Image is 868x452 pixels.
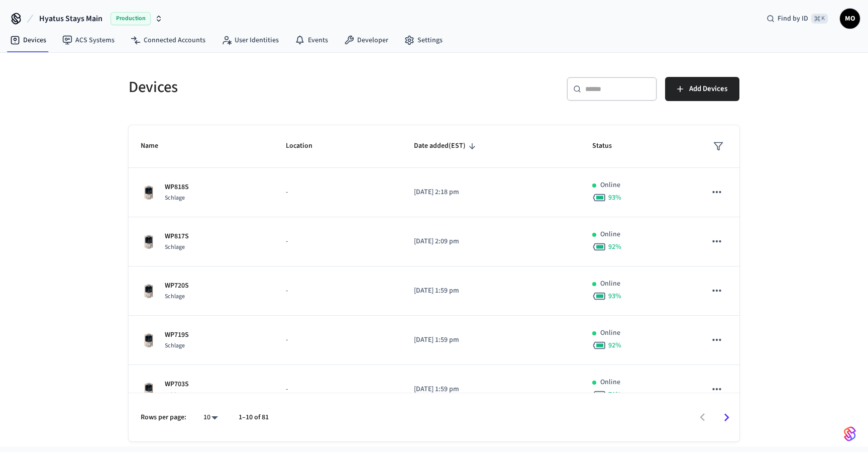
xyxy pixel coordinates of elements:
[141,332,157,348] img: Schlage Sense Smart Deadbolt with Camelot Trim, Front
[141,382,157,398] img: Schlage Sense Smart Deadbolt with Camelot Trim, Front
[600,328,620,338] p: Online
[414,236,568,247] p: [DATE] 2:09 pm
[592,138,625,154] span: Status
[665,77,739,101] button: Add Devices
[715,406,738,429] button: Go to next page
[811,14,828,24] span: ⌘ K
[396,31,451,49] a: Settings
[39,13,102,25] span: Hyatus Stays Main
[129,77,428,98] h5: Devices
[2,31,54,49] a: Devices
[336,31,396,49] a: Developer
[165,182,189,193] p: WP818S
[165,231,189,242] p: WP817S
[165,391,185,399] span: Schlage
[608,340,621,350] span: 92 %
[844,426,856,442] img: SeamLogoGradient.69752ec5.svg
[286,138,325,154] span: Location
[414,187,568,198] p: [DATE] 2:18 pm
[198,410,223,425] div: 10
[141,412,186,423] p: Rows per page:
[165,281,189,291] p: WP720S
[141,185,157,201] img: Schlage Sense Smart Deadbolt with Camelot Trim, Front
[286,286,390,296] p: -
[286,384,390,395] p: -
[123,31,213,49] a: Connected Accounts
[165,330,189,340] p: WP719S
[841,10,859,28] span: MO
[758,10,836,28] div: Find by ID⌘ K
[608,390,621,400] span: 71 %
[414,138,479,154] span: Date added(EST)
[165,379,189,390] p: WP703S
[286,236,390,247] p: -
[600,279,620,289] p: Online
[600,180,620,191] p: Online
[840,9,860,29] button: MO
[165,243,185,251] span: Schlage
[286,187,390,198] p: -
[608,242,621,252] span: 92 %
[600,377,620,388] p: Online
[600,229,620,240] p: Online
[287,31,336,49] a: Events
[111,12,151,25] span: Production
[141,138,171,154] span: Name
[141,234,157,250] img: Schlage Sense Smart Deadbolt with Camelot Trim, Front
[165,292,185,301] span: Schlage
[608,193,621,203] span: 93 %
[414,335,568,345] p: [DATE] 1:59 pm
[54,31,123,49] a: ACS Systems
[286,335,390,345] p: -
[165,341,185,350] span: Schlage
[608,291,621,301] span: 93 %
[213,31,287,49] a: User Identities
[141,283,157,299] img: Schlage Sense Smart Deadbolt with Camelot Trim, Front
[414,384,568,395] p: [DATE] 1:59 pm
[165,194,185,202] span: Schlage
[778,14,808,24] span: Find by ID
[414,286,568,296] p: [DATE] 1:59 pm
[239,412,269,423] p: 1–10 of 81
[689,82,727,96] span: Add Devices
